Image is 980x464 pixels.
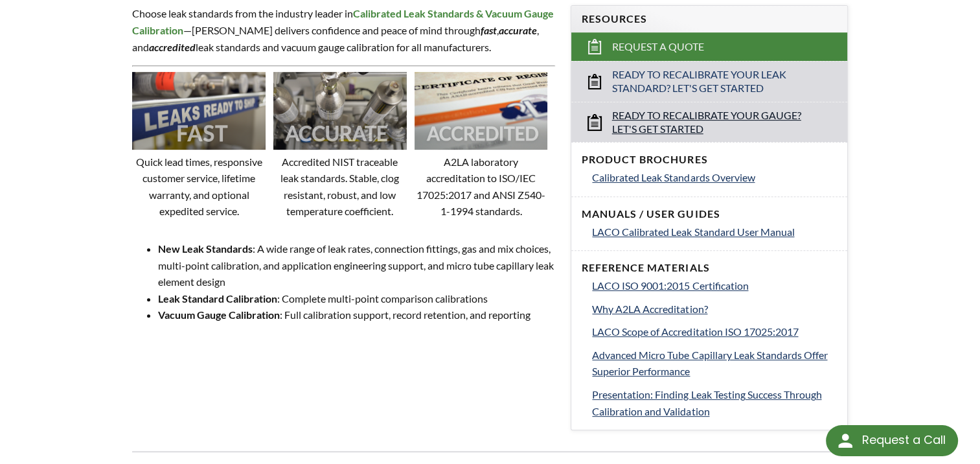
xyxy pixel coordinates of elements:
a: LACO ISO 9001:2015 Certification [592,277,836,294]
a: Calibrated Leak Standards Overview [592,169,836,186]
img: Image showing the word ACCURATE overlaid on it [273,72,407,150]
a: Advanced Micro Tube Capillary Leak Standards Offer Superior Performance [592,347,836,380]
h4: Reference Materials [582,261,836,275]
span: Request a Quote [612,40,704,54]
img: Image showing the word FAST overlaid on it [132,72,266,150]
em: fast [481,24,497,36]
li: : Complete multi-point comparison calibrations [158,290,555,307]
h4: Resources [582,12,836,26]
h4: Product Brochures [582,153,836,167]
span: LACO ISO 9001:2015 Certification [592,279,748,292]
p: Choose leak standards from the industry leader in —[PERSON_NAME] delivers confidence and peace of... [132,5,555,55]
img: Image showing the word ACCREDITED overlaid on it [415,72,548,150]
span: Ready to Recalibrate Your Leak Standard? Let's Get Started [612,68,808,95]
span: LACO Scope of Accreditation ISO 17025:2017 [592,325,798,338]
span: Presentation: Finding Leak Testing Success Through Calibration and Validation [592,388,821,417]
p: Quick lead times, responsive customer service, lifetime warranty, and optional expedited service. [132,154,266,220]
a: Why A2LA Accreditation? [592,301,836,318]
strong: New Leak Standards [158,242,253,255]
a: Presentation: Finding Leak Testing Success Through Calibration and Validation [592,386,836,419]
span: Calibrated Leak Standards Overview [592,171,755,183]
li: : A wide range of leak rates, connection fittings, gas and mix choices, multi-point calibration, ... [158,240,555,290]
strong: accurate [499,24,537,36]
div: Request a Call [861,425,945,455]
a: Ready to Recalibrate Your Gauge? Let's Get Started [571,102,847,143]
h4: Manuals / User Guides [582,207,836,221]
li: : Full calibration support, record retention, and reporting [158,307,555,323]
a: Ready to Recalibrate Your Leak Standard? Let's Get Started [571,61,847,102]
a: Request a Quote [571,32,847,61]
strong: Vacuum Gauge Calibration [158,308,280,321]
div: Request a Call [826,425,958,456]
span: Advanced Micro Tube Capillary Leak Standards Offer Superior Performance [592,349,827,378]
p: A2LA laboratory accreditation to ISO/IEC 17025:2017 and ANSI Z540-1-1994 standards. [415,154,548,220]
strong: Leak Standard Calibration [158,292,277,305]
a: LACO Scope of Accreditation ISO 17025:2017 [592,323,836,340]
a: LACO Calibrated Leak Standard User Manual [592,224,836,240]
span: LACO Calibrated Leak Standard User Manual [592,226,794,238]
em: accredited [149,41,196,53]
img: round button [835,430,856,451]
span: Ready to Recalibrate Your Gauge? Let's Get Started [612,109,808,136]
p: Accredited NIST traceable leak standards. Stable, clog resistant, robust, and low temperature coe... [273,154,407,220]
span: Why A2LA Accreditation? [592,303,707,315]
